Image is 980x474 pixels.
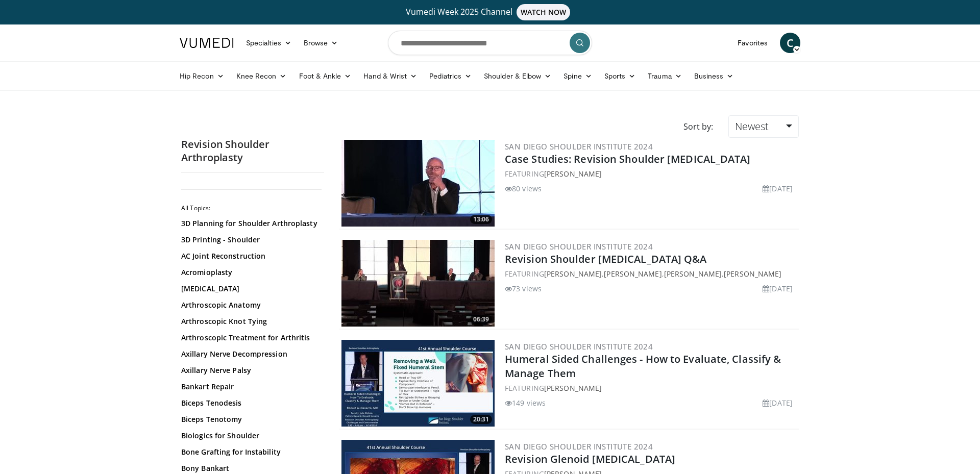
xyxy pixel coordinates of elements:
[505,252,707,266] a: Revision Shoulder [MEDICAL_DATA] Q&A
[505,352,781,380] a: Humeral Sided Challenges - How to Evaluate, Classify & Manage Them
[664,269,722,279] a: [PERSON_NAME]
[517,4,571,20] span: WATCH NOW
[470,215,492,224] span: 13:06
[505,141,653,152] a: San Diego Shoulder Institute 2024
[505,452,675,466] a: Revision Glenoid [MEDICAL_DATA]
[341,140,495,227] a: 13:06
[728,115,799,138] a: Newest
[780,33,800,53] a: C
[478,66,557,86] a: Shoulder & Elbow
[180,38,234,48] img: VuMedi Logo
[181,382,319,392] a: Bankart Repair
[676,115,721,138] div: Sort by:
[341,340,495,427] img: 132949be-7099-479d-b780-bbeb461e5a1f.300x170_q85_crop-smart_upscale.jpg
[470,315,492,324] span: 06:39
[544,383,602,393] a: [PERSON_NAME]
[240,33,298,53] a: Specialties
[505,397,546,408] li: 149 views
[181,204,322,212] h2: All Topics:
[181,267,319,278] a: Acromioplasty
[731,33,774,53] a: Favorites
[181,447,319,457] a: Bone Grafting for Instability
[341,240,495,327] a: 06:39
[544,169,602,179] a: [PERSON_NAME]
[181,284,319,294] a: [MEDICAL_DATA]
[642,66,688,86] a: Trauma
[181,300,319,310] a: Arthroscopic Anatomy
[230,66,293,86] a: Knee Recon
[763,183,793,194] li: [DATE]
[341,140,495,227] img: ee998943-7fb4-4ffb-b107-2c0b61ca8be9.300x170_q85_crop-smart_upscale.jpg
[181,316,319,327] a: Arthroscopic Knot Tying
[298,33,345,53] a: Browse
[505,152,751,166] a: Case Studies: Revision Shoulder [MEDICAL_DATA]
[724,269,781,279] a: [PERSON_NAME]
[604,269,661,279] a: [PERSON_NAME]
[688,66,740,86] a: Business
[505,241,653,252] a: San Diego Shoulder Institute 2024
[181,138,324,164] h2: Revision Shoulder Arthroplasty
[505,183,542,194] li: 80 views
[341,340,495,427] a: 20:31
[181,218,319,229] a: 3D Planning for Shoulder Arthroplasty
[423,66,478,86] a: Pediatrics
[181,398,319,408] a: Biceps Tenodesis
[505,341,653,352] a: San Diego Shoulder Institute 2024
[181,463,319,473] a: Bony Bankart
[763,283,793,294] li: [DATE]
[181,365,319,376] a: Axillary Nerve Palsy
[181,333,319,343] a: Arthroscopic Treatment for Arthritis
[470,415,492,424] span: 20:31
[505,441,653,452] a: San Diego Shoulder Institute 2024
[388,31,592,55] input: Search topics, interventions
[181,431,319,441] a: Biologics for Shoulder
[544,269,602,279] a: [PERSON_NAME]
[181,4,799,20] a: Vumedi Week 2025 ChannelWATCH NOW
[505,283,542,294] li: 73 views
[181,251,319,261] a: AC Joint Reconstruction
[735,119,769,133] span: Newest
[293,66,358,86] a: Foot & Ankle
[341,240,495,327] img: 22fbf8bd-2c9b-4db6-ad78-eedee9b8528d.300x170_q85_crop-smart_upscale.jpg
[174,66,230,86] a: Hip Recon
[505,168,797,179] div: FEATURING
[505,383,797,393] div: FEATURING
[763,397,793,408] li: [DATE]
[181,349,319,359] a: Axillary Nerve Decompression
[357,66,423,86] a: Hand & Wrist
[598,66,642,86] a: Sports
[181,235,319,245] a: 3D Printing - Shoulder
[181,414,319,425] a: Biceps Tenotomy
[505,268,797,279] div: FEATURING , , ,
[557,66,598,86] a: Spine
